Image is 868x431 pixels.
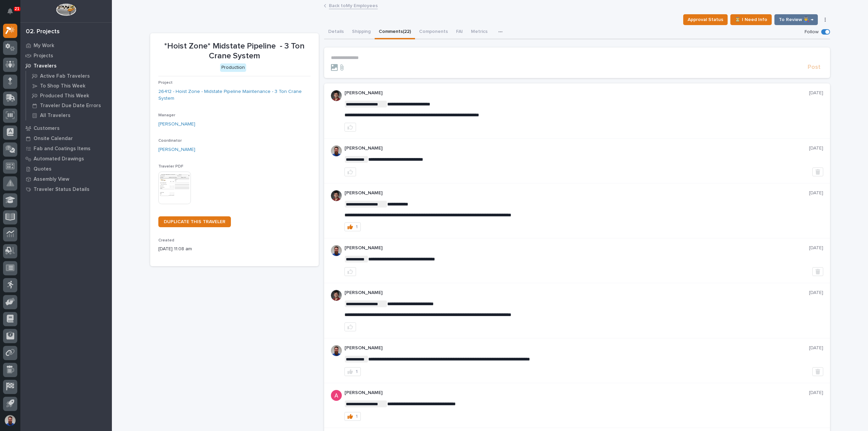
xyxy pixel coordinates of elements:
[20,123,112,133] a: Customers
[26,71,112,81] a: Active Fab Travelers
[344,123,356,132] button: like this post
[158,216,231,227] a: DUPLICATE THIS TRAVELER
[452,25,467,39] button: FAI
[808,63,821,71] span: Post
[158,246,311,253] p: [DATE] 11:08 am
[331,90,342,101] img: ROij9lOReuV7WqYxWfnW
[158,88,311,102] a: 26412 - Hoist Zone - Midstate Pipeline Maintenance - 3 Ton Crane System
[8,8,17,19] div: Notifications21
[344,145,809,151] p: [PERSON_NAME]
[331,345,342,356] img: 6hTokn1ETDGPf9BPokIQ
[375,25,415,39] button: Comments (22)
[20,154,112,164] a: Automated Drawings
[34,187,90,193] p: Traveler Status Details
[56,3,76,16] img: Workspace Logo
[26,28,60,36] div: 02. Projects
[20,40,112,51] a: My Work
[683,14,728,25] button: Approval Status
[15,6,19,11] p: 21
[344,290,809,296] p: [PERSON_NAME]
[158,41,311,61] p: *Hoist Zone* Midstate Pipeline - 3 Ton Crane System
[774,14,818,25] button: To Review 👨‍🏭 →
[344,322,356,331] button: like this post
[20,184,112,194] a: Traveler Status Details
[158,81,173,85] span: Project
[809,90,823,96] p: [DATE]
[331,245,342,256] img: 6hTokn1ETDGPf9BPokIQ
[329,1,378,9] a: Back toMy Employees
[158,121,195,128] a: [PERSON_NAME]
[34,43,54,49] p: My Work
[809,245,823,251] p: [DATE]
[324,25,348,39] button: Details
[344,245,809,251] p: [PERSON_NAME]
[34,136,73,142] p: Onsite Calendar
[164,219,225,224] span: DUPLICATE THIS TRAVELER
[20,164,112,174] a: Quotes
[331,290,342,301] img: ROij9lOReuV7WqYxWfnW
[344,390,809,396] p: [PERSON_NAME]
[812,168,823,176] button: Delete post
[688,16,723,24] span: Approval Status
[735,16,767,24] span: ⏳ I Need Info
[34,156,84,162] p: Automated Drawings
[34,125,60,132] p: Customers
[26,111,112,120] a: All Travelers
[34,63,57,69] p: Travelers
[809,290,823,296] p: [DATE]
[20,133,112,143] a: Onsite Calendar
[40,103,101,109] p: Traveler Due Date Errors
[26,91,112,100] a: Produced This Week
[158,164,183,169] span: Traveler PDF
[34,166,52,172] p: Quotes
[331,145,342,156] img: 6hTokn1ETDGPf9BPokIQ
[40,113,71,119] p: All Travelers
[20,143,112,154] a: Fab and Coatings Items
[34,176,69,182] p: Assembly View
[20,51,112,61] a: Projects
[40,93,89,99] p: Produced This Week
[158,146,195,153] a: [PERSON_NAME]
[158,113,175,117] span: Manager
[356,414,358,419] div: 1
[344,267,356,276] button: like this post
[344,190,809,196] p: [PERSON_NAME]
[26,81,112,91] a: To Shop This Week
[805,29,818,35] p: Follow
[331,190,342,201] img: ROij9lOReuV7WqYxWfnW
[344,345,809,351] p: [PERSON_NAME]
[809,390,823,396] p: [DATE]
[356,369,358,374] div: 1
[34,53,53,59] p: Projects
[331,390,342,401] img: ACg8ocKcMZQ4tabbC1K-lsv7XHeQNnaFu4gsgPufzKnNmz0_a9aUSA=s96-c
[805,63,823,71] button: Post
[220,63,246,72] div: Production
[809,345,823,351] p: [DATE]
[158,238,174,242] span: Created
[34,146,91,152] p: Fab and Coatings Items
[26,101,112,110] a: Traveler Due Date Errors
[356,224,358,229] div: 1
[812,367,823,376] button: Delete post
[467,25,492,39] button: Metrics
[20,174,112,184] a: Assembly View
[3,413,17,428] button: users-avatar
[344,367,361,376] button: 1
[3,4,17,18] button: Notifications
[344,168,356,176] button: like this post
[40,73,90,79] p: Active Fab Travelers
[779,16,813,24] span: To Review 👨‍🏭 →
[809,145,823,151] p: [DATE]
[730,14,772,25] button: ⏳ I Need Info
[344,222,361,231] button: 1
[812,267,823,276] button: Delete post
[344,412,361,421] button: 1
[348,25,375,39] button: Shipping
[158,139,182,143] span: Coordinator
[20,61,112,71] a: Travelers
[809,190,823,196] p: [DATE]
[344,90,809,96] p: [PERSON_NAME]
[415,25,452,39] button: Components
[40,83,85,89] p: To Shop This Week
